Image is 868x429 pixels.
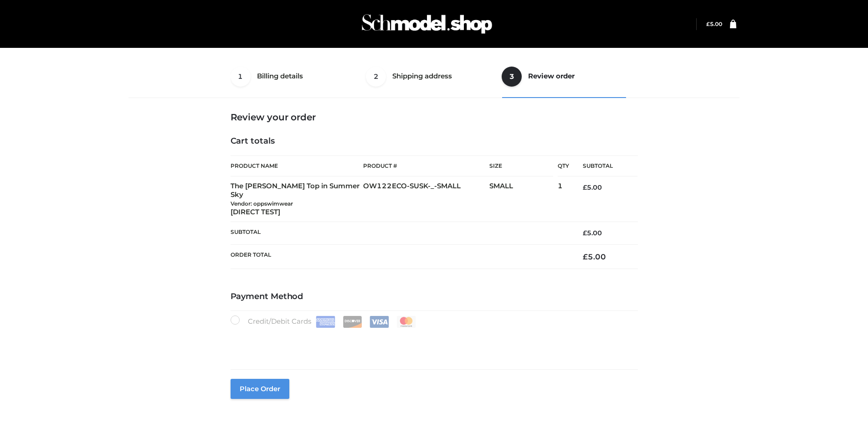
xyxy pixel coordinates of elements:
button: Place order [231,379,289,399]
bdi: 5.00 [583,229,602,237]
td: The [PERSON_NAME] Top in Summer Sky [DIRECT TEST] [231,176,364,222]
a: £5.00 [706,21,722,27]
th: Order Total [231,244,570,269]
span: £ [583,183,587,191]
small: Vendor: oppswimwear [231,200,293,207]
th: Qty [558,155,569,176]
h3: Review your order [231,112,638,123]
td: SMALL [489,176,558,222]
img: Amex [316,316,335,328]
th: Product # [363,155,489,176]
label: Credit/Debit Cards [231,315,417,328]
h4: Payment Method [231,292,638,302]
img: Mastercard [396,316,416,328]
bdi: 5.00 [583,252,606,261]
span: £ [583,229,587,237]
h4: Cart totals [231,136,638,146]
bdi: 5.00 [583,183,602,191]
span: £ [583,252,588,261]
img: Visa [370,316,389,328]
span: £ [706,21,710,27]
img: Schmodel Admin 964 [359,6,495,42]
bdi: 5.00 [706,21,722,27]
th: Product Name [231,155,364,176]
img: Discover [343,316,362,328]
th: Subtotal [569,156,637,176]
td: 1 [558,176,569,222]
iframe: Secure payment input frame [229,326,636,359]
th: Size [489,156,553,176]
th: Subtotal [231,222,570,244]
td: OW122ECO-SUSK-_-SMALL [363,176,489,222]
